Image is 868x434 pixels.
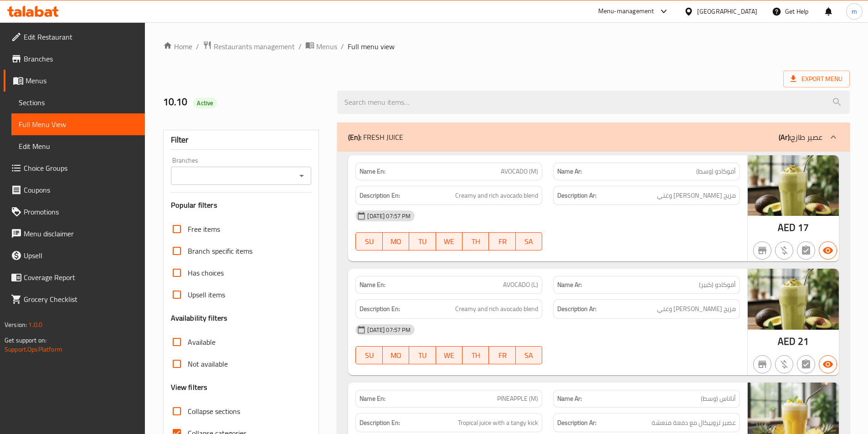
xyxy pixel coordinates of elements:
[436,346,462,364] button: WE
[386,349,406,362] span: MO
[489,346,515,364] button: FR
[791,73,842,85] span: Export Menu
[557,417,596,429] strong: Description Ar:
[501,167,538,176] span: AVOCADO (M)
[516,346,542,364] button: SA
[348,41,395,52] span: Full menu view
[355,232,382,250] button: SU
[436,232,462,250] button: WE
[171,200,312,210] h3: Popular filters
[557,394,582,403] strong: Name Ar:
[337,91,850,114] input: search
[24,53,138,64] span: Branches
[557,167,582,176] strong: Name Ar:
[360,349,379,362] span: SU
[775,241,793,260] button: Purchased item
[24,206,138,217] span: Promotions
[797,355,815,373] button: Not has choices
[5,334,46,346] span: Get support on:
[557,303,596,315] strong: Description Ar:
[196,41,199,52] li: /
[699,280,736,290] span: أفوكادو (كبير)
[203,41,295,52] a: Restaurants management
[298,41,302,52] li: /
[28,319,42,331] span: 1.0.0
[701,394,736,403] span: أناناس (وسط)
[4,179,145,201] a: Coupons
[24,294,138,305] span: Grocery Checklist
[364,326,414,334] span: [DATE] 07:57 PM
[852,6,857,16] span: m
[466,349,485,362] span: TH
[383,346,409,364] button: MO
[24,184,138,195] span: Coupons
[11,92,145,113] a: Sections
[753,355,771,373] button: Not branch specific item
[193,97,217,108] div: Active
[5,343,62,355] a: Support.OpsPlatform
[440,349,459,362] span: WE
[4,48,145,70] a: Branches
[779,132,822,143] p: عصير طازج
[466,235,485,248] span: TH
[188,358,228,369] span: Not available
[697,6,757,16] div: [GEOGRAPHIC_DATA]
[163,41,850,52] nav: breadcrumb
[188,337,216,347] span: Available
[519,349,539,362] span: SA
[355,346,382,364] button: SU
[163,95,327,109] h2: 10.10
[171,130,312,150] div: Filter
[4,245,145,266] a: Upsell
[5,319,27,331] span: Version:
[19,97,138,108] span: Sections
[364,212,414,220] span: [DATE] 07:57 PM
[489,232,515,250] button: FR
[305,41,337,52] a: Menus
[557,190,596,201] strong: Description Ar:
[19,141,138,152] span: Edit Menu
[188,245,252,256] span: Branch specific items
[360,303,400,315] strong: Description En:
[440,235,459,248] span: WE
[348,132,403,143] p: FRESH JUICE
[458,417,538,429] span: Tropical juice with a tangy kick
[497,394,538,403] span: PINEAPPLE (M)
[188,289,225,300] span: Upsell items
[24,250,138,261] span: Upsell
[19,119,138,130] span: Full Menu View
[26,75,138,86] span: Menus
[214,41,295,52] span: Restaurants management
[4,157,145,179] a: Choice Groups
[383,232,409,250] button: MO
[348,130,361,144] b: (En):
[503,280,538,290] span: AVOCADO (L)
[360,394,385,403] strong: Name En:
[778,332,796,350] span: AED
[696,167,736,176] span: أفوكادو (وسط)
[798,219,809,236] span: 17
[493,349,512,362] span: FR
[24,163,138,174] span: Choice Groups
[657,303,736,315] span: مزيج أفوكادو كريمي وغني
[775,355,793,373] button: Purchased item
[409,346,436,364] button: TU
[4,223,145,245] a: Menu disclaimer
[171,313,228,323] h3: Availability filters
[413,349,432,362] span: TU
[188,406,240,417] span: Collapse sections
[778,219,796,236] span: AED
[455,303,538,315] span: Creamy and rich avocado blend
[462,232,489,250] button: TH
[516,232,542,250] button: SA
[24,31,138,42] span: Edit Restaurant
[360,280,385,290] strong: Name En:
[295,169,308,182] button: Open
[193,99,217,107] span: Active
[455,190,538,201] span: Creamy and rich avocado blend
[360,167,385,176] strong: Name En:
[819,241,837,260] button: Available
[753,241,771,260] button: Not branch specific item
[4,26,145,48] a: Edit Restaurant
[413,235,432,248] span: TU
